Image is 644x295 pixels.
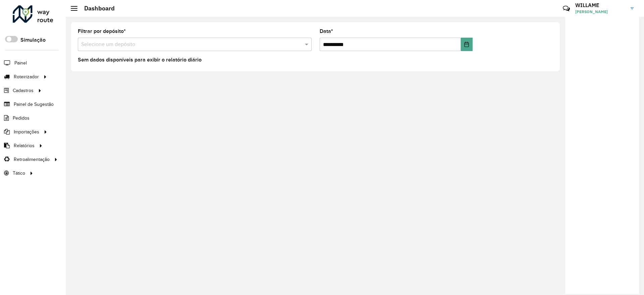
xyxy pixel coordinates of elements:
[14,128,39,135] span: Importações
[575,2,626,8] h3: WILLAME
[13,170,25,177] span: Tático
[14,156,50,163] span: Retroalimentação
[77,5,115,12] h2: Dashboard
[14,142,35,149] span: Relatórios
[14,59,27,67] span: Painel
[320,27,333,35] label: Data
[461,38,473,51] button: Choose Date
[78,56,202,64] label: Sem dados disponíveis para exibir o relatório diário
[14,101,54,108] span: Painel de Sugestão
[78,27,126,35] label: Filtrar por depósito
[559,1,574,16] a: Contato Rápido
[14,73,39,80] span: Roteirizador
[13,87,34,94] span: Cadastros
[20,36,46,44] label: Simulação
[575,9,626,15] span: [PERSON_NAME]
[13,115,30,122] span: Pedidos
